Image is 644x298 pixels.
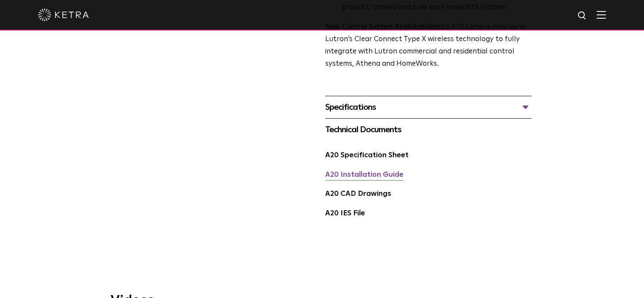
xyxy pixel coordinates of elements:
[325,152,409,159] a: A20 Specification Sheet
[325,100,531,114] div: Specifications
[325,190,391,198] a: A20 CAD Drawings
[577,11,588,21] img: search icon
[325,210,365,217] a: A20 IES File
[325,123,531,136] div: Technical Documents
[325,171,404,178] a: A20 Installation Guide
[38,8,89,21] img: ketra-logo-2019-white
[597,11,606,19] img: Hamburger%20Nav.svg
[325,21,531,70] p: Ketra’s A20 Lamp is now using Lutron’s Clear Connect Type X wireless technology to fully integrat...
